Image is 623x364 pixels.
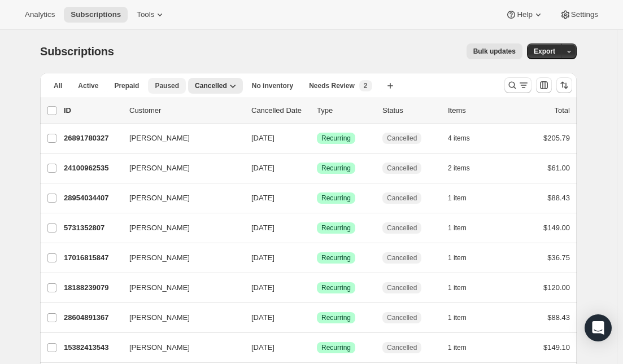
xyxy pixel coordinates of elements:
[251,164,275,172] span: [DATE]
[448,343,467,352] span: 1 item
[251,134,275,142] span: [DATE]
[499,7,550,23] button: Help
[387,313,417,322] span: Cancelled
[571,10,598,19] span: Settings
[129,192,190,204] span: [PERSON_NAME]
[40,45,114,58] span: Subscriptions
[504,77,531,93] button: Search and filter results
[527,43,562,59] button: Export
[129,222,190,234] span: [PERSON_NAME]
[317,105,373,116] div: Type
[64,252,120,264] p: 17016815847
[129,282,190,293] span: [PERSON_NAME]
[123,279,236,297] button: [PERSON_NAME]
[123,159,236,177] button: [PERSON_NAME]
[382,105,439,116] p: Status
[251,105,308,116] p: Cancelled Date
[123,129,236,147] button: [PERSON_NAME]
[547,194,570,202] span: $88.43
[129,163,190,174] span: [PERSON_NAME]
[64,310,570,326] div: 28604891367[PERSON_NAME][DATE]SuccessRecurringCancelled1 item$88.43
[18,7,62,23] button: Analytics
[129,252,190,264] span: [PERSON_NAME]
[555,105,570,116] p: Total
[64,220,570,236] div: 5731352807[PERSON_NAME][DATE]SuccessRecurringCancelled1 item$149.00
[64,340,570,356] div: 15382413543[PERSON_NAME][DATE]SuccessRecurringCancelled1 item$149.10
[473,47,516,56] span: Bulk updates
[251,313,275,322] span: [DATE]
[251,343,275,352] span: [DATE]
[137,10,154,19] span: Tools
[64,250,570,266] div: 17016815847[PERSON_NAME][DATE]SuccessRecurringCancelled1 item$36.75
[129,105,242,116] p: Customer
[64,312,120,323] p: 28604891367
[321,283,351,292] span: Recurring
[585,314,612,341] div: Open Intercom Messenger
[251,283,275,292] span: [DATE]
[64,160,570,176] div: 24100962535[PERSON_NAME][DATE]SuccessRecurringCancelled2 items$61.00
[364,81,368,90] span: 2
[467,43,522,59] button: Bulk updates
[129,133,190,144] span: [PERSON_NAME]
[129,342,190,353] span: [PERSON_NAME]
[448,223,467,233] span: 1 item
[448,134,470,143] span: 4 items
[448,313,467,322] span: 1 item
[321,194,351,203] span: Recurring
[448,130,482,146] button: 4 items
[123,189,236,207] button: [PERSON_NAME]
[64,7,128,23] button: Subscriptions
[387,134,417,143] span: Cancelled
[71,10,121,19] span: Subscriptions
[553,7,605,23] button: Settings
[64,105,570,116] div: IDCustomerCancelled DateTypeStatusItemsTotal
[387,194,417,203] span: Cancelled
[321,164,351,173] span: Recurring
[130,7,172,23] button: Tools
[64,163,120,174] p: 24100962535
[64,130,570,146] div: 26891780327[PERSON_NAME][DATE]SuccessRecurringCancelled4 items$205.79
[251,253,275,262] span: [DATE]
[321,253,351,262] span: Recurring
[534,47,555,56] span: Export
[448,220,479,236] button: 1 item
[25,10,55,19] span: Analytics
[309,81,355,90] span: Needs Review
[64,133,120,144] p: 26891780327
[54,81,62,90] span: All
[129,312,190,323] span: [PERSON_NAME]
[448,105,504,116] div: Items
[64,282,120,293] p: 18188239079
[448,310,479,326] button: 1 item
[64,222,120,234] p: 5731352807
[448,283,467,292] span: 1 item
[448,190,479,206] button: 1 item
[321,223,351,233] span: Recurring
[123,339,236,357] button: [PERSON_NAME]
[543,283,570,292] span: $120.00
[536,77,552,93] button: Customize table column order and visibility
[381,78,399,94] button: Create new view
[64,192,120,204] p: 28954034407
[123,219,236,237] button: [PERSON_NAME]
[321,313,351,322] span: Recurring
[252,81,293,90] span: No inventory
[517,10,532,19] span: Help
[387,223,417,233] span: Cancelled
[64,342,120,353] p: 15382413543
[448,280,479,296] button: 1 item
[547,164,570,172] span: $61.00
[123,249,236,267] button: [PERSON_NAME]
[114,81,139,90] span: Prepaid
[387,343,417,352] span: Cancelled
[155,81,179,90] span: Paused
[387,283,417,292] span: Cancelled
[543,134,570,142] span: $205.79
[547,313,570,322] span: $88.43
[448,250,479,266] button: 1 item
[448,160,482,176] button: 2 items
[195,81,227,90] span: Cancelled
[78,81,98,90] span: Active
[448,194,467,203] span: 1 item
[448,340,479,356] button: 1 item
